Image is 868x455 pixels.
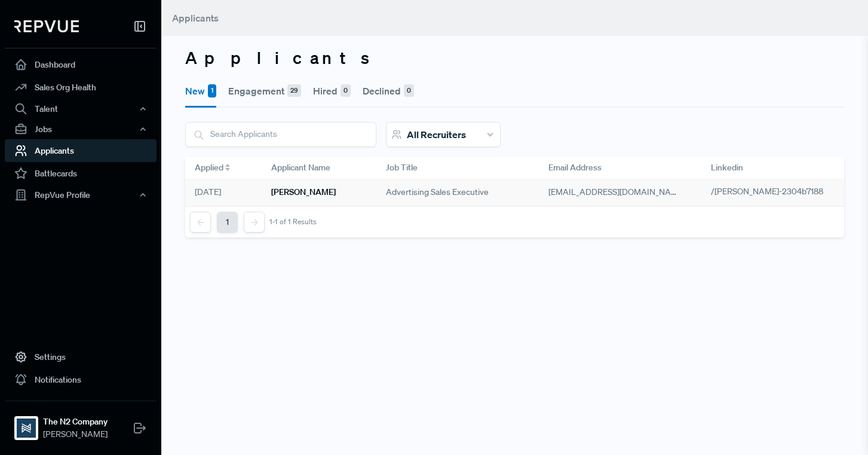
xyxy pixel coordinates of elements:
span: Applicant Name [271,161,330,174]
a: Battlecards [5,162,157,185]
span: Applied [195,161,223,174]
div: 0 [404,84,414,97]
a: /[PERSON_NAME]-2304b7188 [711,186,837,197]
div: 1 [208,84,216,97]
div: Toggle SortBy [185,157,262,179]
button: New1 [185,74,216,108]
a: Notifications [5,368,157,391]
a: Applicants [5,139,157,162]
a: The N2 CompanyThe N2 Company[PERSON_NAME] [5,401,157,445]
span: [EMAIL_ADDRESS][DOMAIN_NAME] [548,187,685,197]
a: Settings [5,346,157,368]
div: 0 [341,84,351,97]
span: Job Title [386,161,418,174]
span: Email Address [548,161,602,174]
input: Search Applicants [186,123,376,146]
h3: Applicants [185,48,844,68]
button: Previous [190,212,211,233]
span: Linkedin [711,161,743,174]
span: [PERSON_NAME] [43,428,108,441]
button: RepVue Profile [5,185,157,205]
button: Next [244,212,265,233]
div: 1-1 of 1 Results [269,218,317,226]
strong: The N2 Company [43,416,108,428]
button: Jobs [5,119,157,139]
a: Dashboard [5,53,157,76]
span: Applicants [172,12,219,24]
nav: pagination [190,212,317,233]
span: Advertising Sales Executive [386,186,489,199]
img: The N2 Company [17,419,36,438]
span: All Recruiters [407,129,466,141]
button: Hired0 [313,74,351,108]
span: /[PERSON_NAME]-2304b7188 [711,186,823,197]
button: 1 [217,212,238,233]
div: [DATE] [185,179,262,206]
button: Talent [5,99,157,119]
h6: [PERSON_NAME] [271,187,336,197]
button: Engagement29 [228,74,301,108]
a: Sales Org Health [5,76,157,99]
div: 29 [287,84,301,97]
img: RepVue [14,20,79,32]
button: Declined0 [363,74,414,108]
